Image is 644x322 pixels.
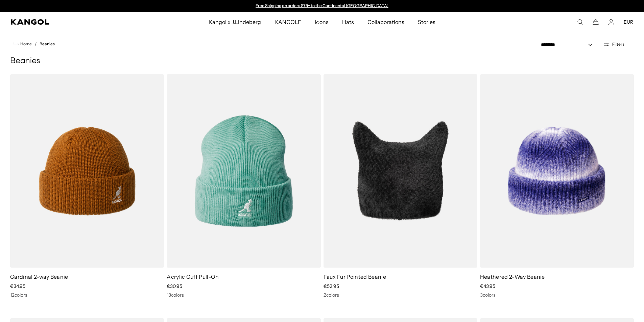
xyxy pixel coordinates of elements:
select: Sort by: Featured [538,41,599,48]
a: Kangol x J.Lindeberg [202,12,268,32]
img: Acrylic Cuff Pull-On [167,74,320,268]
a: Acrylic Cuff Pull-On [167,273,219,280]
a: Heathered 2-Way Beanie [480,273,545,280]
button: Cart [593,19,599,25]
span: Home [19,42,32,46]
span: €43,95 [480,283,495,289]
a: Faux Fur Pointed Beanie [324,273,386,280]
a: Stories [411,12,442,32]
span: Kangol x J.Lindeberg [209,12,261,32]
slideshow-component: Announcement bar [253,3,392,9]
h1: Beanies [10,56,634,66]
img: Cardinal 2-way Beanie [10,74,164,268]
div: 1 of 2 [253,3,392,9]
span: Filters [612,42,624,47]
a: Free Shipping on orders $79+ to the Continental [GEOGRAPHIC_DATA] [256,3,388,8]
span: Stories [418,12,435,32]
button: EUR [624,19,633,25]
summary: Search here [577,19,583,25]
img: Heathered 2-Way Beanie [480,74,634,268]
div: 3 colors [480,292,634,298]
span: €34,95 [10,283,25,289]
div: 12 colors [10,292,164,298]
div: 13 colors [167,292,320,298]
a: Account [608,19,614,25]
span: Hats [342,12,354,32]
a: Icons [308,12,335,32]
li: / [32,40,37,48]
a: Collaborations [361,12,411,32]
a: Hats [335,12,361,32]
span: €52,95 [324,283,339,289]
img: Faux Fur Pointed Beanie [324,74,477,268]
a: KANGOLF [268,12,308,32]
a: Beanies [40,42,55,46]
div: Announcement [253,3,392,9]
span: Collaborations [367,12,404,32]
span: Icons [315,12,328,32]
a: Kangol [11,19,138,25]
div: 2 colors [324,292,477,298]
a: Home [13,41,32,47]
span: €30,95 [167,283,182,289]
button: Open filters [599,41,628,47]
a: Cardinal 2-way Beanie [10,273,68,280]
span: KANGOLF [275,12,301,32]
